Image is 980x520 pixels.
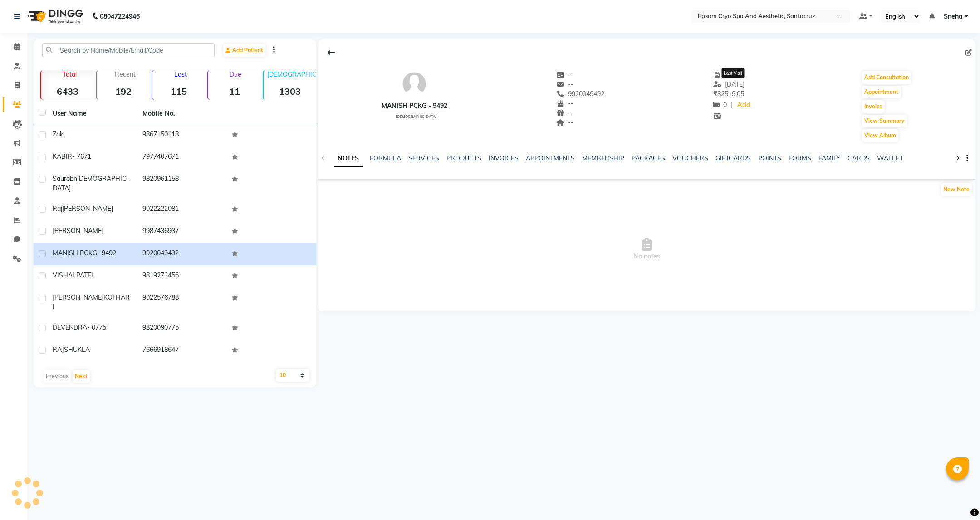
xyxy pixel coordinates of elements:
[862,71,911,84] button: Add Consultation
[73,370,90,383] button: Next
[137,221,227,243] td: 9987436937
[72,152,91,160] span: - 7671
[208,86,261,97] strong: 11
[53,345,64,354] span: RAJ
[137,199,227,221] td: 9022222081
[318,204,975,295] span: No notes
[53,175,130,192] span: [DEMOGRAPHIC_DATA]
[382,101,447,111] div: MANISH PCKG - 9492
[41,86,94,97] strong: 6433
[489,154,519,162] a: INVOICES
[53,323,87,331] span: DEVENDRA
[862,129,898,142] button: View Album
[53,249,97,257] span: MANISH PCKG
[556,118,573,126] span: --
[47,103,137,124] th: User Name
[97,249,116,257] span: - 9492
[97,86,150,97] strong: 192
[446,154,481,162] a: PRODUCTS
[672,154,708,162] a: VOUCHERS
[715,154,751,162] a: GIFTCARDS
[632,154,665,162] a: PACKAGES
[789,154,811,162] a: FORMS
[137,243,227,265] td: 9920049492
[53,293,103,301] span: [PERSON_NAME]
[137,317,227,340] td: 9820090775
[137,265,227,287] td: 9819273456
[396,114,437,119] span: [DEMOGRAPHIC_DATA]
[137,169,227,199] td: 9820961158
[53,204,62,213] span: raj
[152,86,206,97] strong: 115
[137,146,227,169] td: 7977407671
[62,204,113,213] span: [PERSON_NAME]
[64,345,90,354] span: SHUKLA
[713,101,727,109] span: 0
[713,80,745,88] span: [DATE]
[556,109,573,117] span: --
[53,152,72,160] span: KABIR
[53,271,76,279] span: VISHAL
[556,80,573,88] span: --
[223,44,265,57] a: Add Patient
[137,340,227,362] td: 7666918647
[862,100,885,113] button: Invoice
[267,70,317,78] p: [DEMOGRAPHIC_DATA]
[713,71,730,79] span: --
[100,4,140,29] b: 08047224946
[736,99,752,112] a: Add
[526,154,575,162] a: APPOINTMENTS
[713,90,744,98] span: 82519.05
[582,154,624,162] a: MEMBERSHIP
[42,43,215,57] input: Search by Name/Mobile/Email/Code
[944,12,963,21] span: Sneha
[556,71,573,79] span: --
[264,86,317,97] strong: 1303
[156,70,206,78] p: Lost
[45,70,94,78] p: Total
[818,154,840,162] a: FAMILY
[322,44,341,61] div: Back to Client
[137,103,227,124] th: Mobile No.
[408,154,439,162] a: SERVICES
[53,175,77,183] span: saurabh
[334,151,363,167] a: NOTES
[76,271,95,279] span: PATEL
[713,90,717,98] span: ₹
[137,287,227,317] td: 9022576788
[556,90,604,98] span: 9920049492
[370,154,401,162] a: FORMULA
[23,4,85,29] img: logo
[401,70,428,97] img: avatar
[53,227,103,235] span: [PERSON_NAME]
[941,183,972,196] button: New Note
[210,70,261,78] p: Due
[848,154,870,162] a: CARDS
[877,154,903,162] a: WALLET
[862,86,901,98] button: Appointment
[730,100,732,110] span: |
[721,68,744,78] div: Last Visit
[137,124,227,146] td: 9867150118
[556,99,573,107] span: --
[53,130,64,138] span: zaki
[87,323,106,331] span: - 0775
[758,154,781,162] a: POINTS
[101,70,150,78] p: Recent
[862,115,907,127] button: View Summary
